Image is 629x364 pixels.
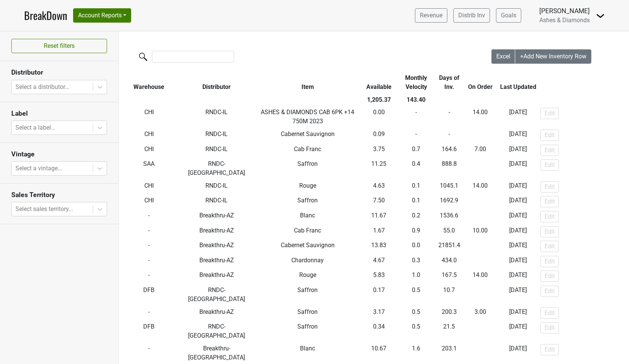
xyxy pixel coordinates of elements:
span: Chardonnay [291,257,324,264]
td: - [119,342,179,364]
td: 0.5 [396,284,436,306]
td: [DATE] [498,194,539,210]
td: RNDC-[GEOGRAPHIC_DATA] [179,158,254,179]
a: Revenue [415,8,447,23]
td: [DATE] [498,224,539,239]
td: Breakthru-AZ [179,239,254,254]
td: 0.1 [396,194,436,210]
td: 1.0 [396,269,436,284]
span: +Add New Inventory Row [520,53,586,60]
th: 1,205.37 [361,93,396,106]
td: 0.5 [396,320,436,342]
td: 0.7 [396,143,436,158]
button: Edit [540,145,559,156]
td: CHI [119,128,179,143]
td: Breakthru-AZ [179,306,254,321]
td: [DATE] [498,320,539,342]
td: 0.1 [396,179,436,194]
td: SAA [119,158,179,179]
td: - [436,106,463,128]
span: Saffron [297,323,318,330]
th: Days of Inv.: activate to sort column ascending [436,72,463,93]
td: CHI [119,106,179,128]
button: Edit [540,226,559,237]
td: [DATE] [498,143,539,158]
td: 1.67 [361,224,396,239]
button: Edit [540,271,559,282]
td: 11.25 [361,158,396,179]
td: [DATE] [498,239,539,254]
td: - [463,106,498,128]
span: Blanc [300,212,315,219]
span: Saffron [297,286,318,294]
td: Breakthru-AZ [179,254,254,269]
td: RNDC-IL [179,106,254,128]
td: 21851.4 [436,239,463,254]
td: 0.34 [361,320,396,342]
td: 3.17 [361,306,396,321]
td: 0.5 [396,306,436,321]
th: 143.40 [396,93,436,106]
th: Warehouse: activate to sort column ascending [119,72,179,93]
td: - [463,209,498,224]
button: Edit [540,108,559,119]
a: Distrib Inv [453,8,490,23]
h3: Distributor [11,69,107,76]
td: 0.2 [396,209,436,224]
td: - [463,306,498,321]
td: - [463,254,498,269]
button: Edit [540,322,559,333]
td: - [119,269,179,284]
th: Monthly Velocity: activate to sort column ascending [396,72,436,93]
td: 888.8 [436,158,463,179]
td: - [463,194,498,210]
td: 10.67 [361,342,396,364]
button: Edit [540,286,559,297]
button: Reset filters [11,39,107,53]
td: RNDC-IL [179,194,254,210]
td: - [119,209,179,224]
span: Cab Franc [294,227,321,234]
button: +Add New Inventory Row [515,49,591,64]
td: - [119,224,179,239]
td: 10.7 [436,284,463,306]
span: Excel [496,53,510,60]
td: 4.63 [361,179,396,194]
td: CHI [119,179,179,194]
th: Distributor: activate to sort column ascending [179,72,254,93]
td: 1.6 [396,342,436,364]
td: 7.50 [361,194,396,210]
td: 200.3 [436,306,463,321]
td: - [396,106,436,128]
td: RNDC-IL [179,179,254,194]
h3: Vintage [11,150,107,158]
td: RNDC-IL [179,128,254,143]
td: - [463,128,498,143]
td: - [396,128,436,143]
td: - [463,269,498,284]
td: 0.09 [361,128,396,143]
td: 21.5 [436,320,463,342]
td: [DATE] [498,179,539,194]
td: - [463,143,498,158]
th: Last Updated: activate to sort column ascending [498,72,539,93]
td: 1536.6 [436,209,463,224]
span: Cabernet Sauvignon [281,130,335,138]
button: Edit [540,241,559,252]
td: 0.00 [361,106,396,128]
th: On Order: activate to sort column ascending [463,72,498,93]
span: Rouge [299,271,316,278]
td: 0.0 [396,239,436,254]
td: 167.5 [436,269,463,284]
span: Ashes & Diamonds [539,17,590,24]
td: DFB [119,320,179,342]
span: Rouge [299,182,316,189]
td: - [463,320,498,342]
td: [DATE] [498,128,539,143]
td: 1692.9 [436,194,463,210]
td: [DATE] [498,209,539,224]
td: [DATE] [498,342,539,364]
td: 203.1 [436,342,463,364]
td: 11.67 [361,209,396,224]
td: RNDC-IL [179,143,254,158]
